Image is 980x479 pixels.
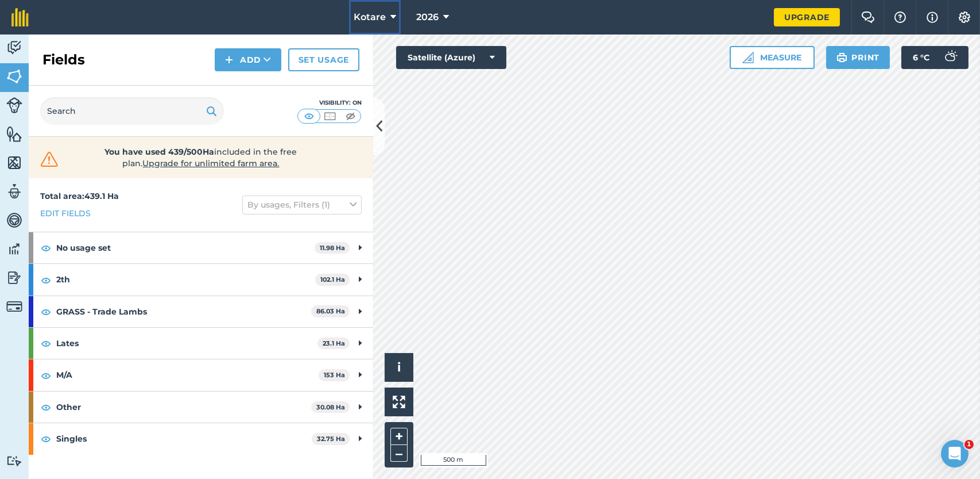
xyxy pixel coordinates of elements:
[42,51,85,69] h2: Fields
[29,392,373,423] div: Other30.08 Ha
[38,151,61,168] img: svg+xml;base64,PHN2ZyB4bWxucz0iaHR0cDovL3d3dy53My5vcmcvMjAwMC9zdmciIHdpZHRoPSIzMiIgaGVpZ2h0PSIzMC...
[41,273,51,287] img: svg+xml;base64,PHN2ZyB4bWxucz0iaHR0cDovL3d3dy53My5vcmcvMjAwMC9zdmciIHdpZHRoPSIxOCIgaGVpZ2h0PSIyNC...
[297,98,362,108] div: Visibility: On
[225,53,233,67] img: svg+xml;base64,PHN2ZyB4bWxucz0iaHR0cDovL3d3dy53My5vcmcvMjAwMC9zdmciIHdpZHRoPSIxNCIgaGVpZ2h0PSIyNC...
[302,110,316,122] img: svg+xml;base64,PHN2ZyB4bWxucz0iaHR0cDovL3d3dy53My5vcmcvMjAwMC9zdmciIHdpZHRoPSI1MCIgaGVpZ2h0PSI0MC...
[29,328,373,359] div: Lates23.1 Ha
[6,154,22,171] img: svg+xml;base64,PHN2ZyB4bWxucz0iaHR0cDovL3d3dy53My5vcmcvMjAwMC9zdmciIHdpZHRoPSI1NiIgaGVpZ2h0PSI2MC...
[6,68,22,85] img: svg+xml;base64,PHN2ZyB4bWxucz0iaHR0cDovL3d3dy53My5vcmcvMjAwMC9zdmciIHdpZHRoPSI1NiIgaGVpZ2h0PSI2MC...
[927,10,938,24] img: svg+xml;base64,PHN2ZyB4bWxucz0iaHR0cDovL3d3dy53My5vcmcvMjAwMC9zdmciIHdpZHRoPSIxNyIgaGVpZ2h0PSIxNy...
[964,440,974,449] span: 1
[56,232,315,263] strong: No usage set
[79,146,323,169] span: included in the free plan .
[143,158,280,168] span: Upgrade for unlimited farm area.
[41,305,51,319] img: svg+xml;base64,PHN2ZyB4bWxucz0iaHR0cDovL3d3dy53My5vcmcvMjAwMC9zdmciIHdpZHRoPSIxOCIgaGVpZ2h0PSIyNC...
[941,440,969,467] iframe: Intercom live chat
[323,110,337,122] img: svg+xml;base64,PHN2ZyB4bWxucz0iaHR0cDovL3d3dy53My5vcmcvMjAwMC9zdmciIHdpZHRoPSI1MCIgaGVpZ2h0PSI0MC...
[826,46,890,69] button: Print
[38,146,364,169] a: You have used 439/500Haincluded in the free plan.Upgrade for unlimited farm area.
[41,432,51,446] img: svg+xml;base64,PHN2ZyB4bWxucz0iaHR0cDovL3d3dy53My5vcmcvMjAwMC9zdmciIHdpZHRoPSIxOCIgaGVpZ2h0PSIyNC...
[6,298,22,315] img: svg+xml;base64,PD94bWwgdmVyc2lvbj0iMS4wIiBlbmNvZGluZz0idXRmLTgiPz4KPCEtLSBHZW5lcmF0b3I6IEFkb2JlIE...
[393,396,405,408] img: Four arrows, one pointing top left, one top right, one bottom right and the last bottom left
[288,48,359,71] a: Set usage
[939,46,962,69] img: svg+xml;base64,PD94bWwgdmVyc2lvbj0iMS4wIiBlbmNvZGluZz0idXRmLTgiPz4KPCEtLSBHZW5lcmF0b3I6IEFkb2JlIE...
[396,46,506,69] button: Satellite (Azure)
[730,46,815,69] button: Measure
[29,264,373,295] div: 2th102.1 Ha
[6,97,22,113] img: svg+xml;base64,PD94bWwgdmVyc2lvbj0iMS4wIiBlbmNvZGluZz0idXRmLTgiPz4KPCEtLSBHZW5lcmF0b3I6IEFkb2JlIE...
[742,52,754,63] img: Ruler icon
[320,244,345,252] strong: 11.98 Ha
[774,8,840,26] a: Upgrade
[390,428,408,445] button: +
[29,423,373,454] div: Singles32.75 Ha
[40,97,224,125] input: Search
[41,241,51,255] img: svg+xml;base64,PHN2ZyB4bWxucz0iaHR0cDovL3d3dy53My5vcmcvMjAwMC9zdmciIHdpZHRoPSIxOCIgaGVpZ2h0PSIyNC...
[6,39,22,56] img: svg+xml;base64,PD94bWwgdmVyc2lvbj0iMS4wIiBlbmNvZGluZz0idXRmLTgiPz4KPCEtLSBHZW5lcmF0b3I6IEFkb2JlIE...
[6,212,22,229] img: svg+xml;base64,PD94bWwgdmVyc2lvbj0iMS4wIiBlbmNvZGluZz0idXRmLTgiPz4KPCEtLSBHZW5lcmF0b3I6IEFkb2JlIE...
[6,269,22,286] img: svg+xml;base64,PD94bWwgdmVyc2lvbj0iMS4wIiBlbmNvZGluZz0idXRmLTgiPz4KPCEtLSBHZW5lcmF0b3I6IEFkb2JlIE...
[861,12,875,23] img: Two speech bubbles overlapping with the left bubble in the forefront
[56,359,319,390] strong: M/A
[323,339,345,347] strong: 23.1 Ha
[913,46,929,69] span: 6 ° C
[397,360,401,374] span: i
[56,296,311,327] strong: GRASS - Trade Lambs
[105,147,215,157] strong: You have used 439/500Ha
[40,207,91,220] a: Edit fields
[41,369,51,382] img: svg+xml;base64,PHN2ZyB4bWxucz0iaHR0cDovL3d3dy53My5vcmcvMjAwMC9zdmciIHdpZHRoPSIxOCIgaGVpZ2h0PSIyNC...
[56,423,312,454] strong: Singles
[354,10,386,24] span: Kotare
[6,125,22,143] img: svg+xml;base64,PHN2ZyB4bWxucz0iaHR0cDovL3d3dy53My5vcmcvMjAwMC9zdmciIHdpZHRoPSI1NiIgaGVpZ2h0PSI2MC...
[11,8,29,26] img: fieldmargin Logo
[416,10,439,24] span: 2026
[958,12,971,23] img: A cog icon
[320,275,345,283] strong: 102.1 Ha
[316,307,345,315] strong: 86.03 Ha
[317,435,345,443] strong: 32.75 Ha
[29,296,373,327] div: GRASS - Trade Lambs86.03 Ha
[836,51,847,64] img: svg+xml;base64,PHN2ZyB4bWxucz0iaHR0cDovL3d3dy53My5vcmcvMjAwMC9zdmciIHdpZHRoPSIxOSIgaGVpZ2h0PSIyNC...
[385,353,413,382] button: i
[6,183,22,200] img: svg+xml;base64,PD94bWwgdmVyc2lvbj0iMS4wIiBlbmNvZGluZz0idXRmLTgiPz4KPCEtLSBHZW5lcmF0b3I6IEFkb2JlIE...
[343,110,358,122] img: svg+xml;base64,PHN2ZyB4bWxucz0iaHR0cDovL3d3dy53My5vcmcvMjAwMC9zdmciIHdpZHRoPSI1MCIgaGVpZ2h0PSI0MC...
[56,264,315,295] strong: 2th
[6,240,22,258] img: svg+xml;base64,PD94bWwgdmVyc2lvbj0iMS4wIiBlbmNvZGluZz0idXRmLTgiPz4KPCEtLSBHZW5lcmF0b3I6IEFkb2JlIE...
[390,445,408,462] button: –
[6,455,22,466] img: svg+xml;base64,PD94bWwgdmVyc2lvbj0iMS4wIiBlbmNvZGluZz0idXRmLTgiPz4KPCEtLSBHZW5lcmF0b3I6IEFkb2JlIE...
[893,12,907,23] img: A question mark icon
[41,336,51,350] img: svg+xml;base64,PHN2ZyB4bWxucz0iaHR0cDovL3d3dy53My5vcmcvMjAwMC9zdmciIHdpZHRoPSIxOCIgaGVpZ2h0PSIyNC...
[29,359,373,390] div: M/A153 Ha
[324,371,345,379] strong: 153 Ha
[206,104,217,118] img: svg+xml;base64,PHN2ZyB4bWxucz0iaHR0cDovL3d3dy53My5vcmcvMjAwMC9zdmciIHdpZHRoPSIxOSIgaGVpZ2h0PSIyNC...
[242,196,362,214] button: By usages, Filters (1)
[316,403,345,411] strong: 30.08 Ha
[901,46,969,69] button: 6 °C
[215,48,281,71] button: Add
[29,232,373,263] div: No usage set11.98 Ha
[56,392,311,423] strong: Other
[41,400,51,414] img: svg+xml;base64,PHN2ZyB4bWxucz0iaHR0cDovL3d3dy53My5vcmcvMjAwMC9zdmciIHdpZHRoPSIxOCIgaGVpZ2h0PSIyNC...
[56,328,317,359] strong: Lates
[40,191,119,201] strong: Total area : 439.1 Ha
